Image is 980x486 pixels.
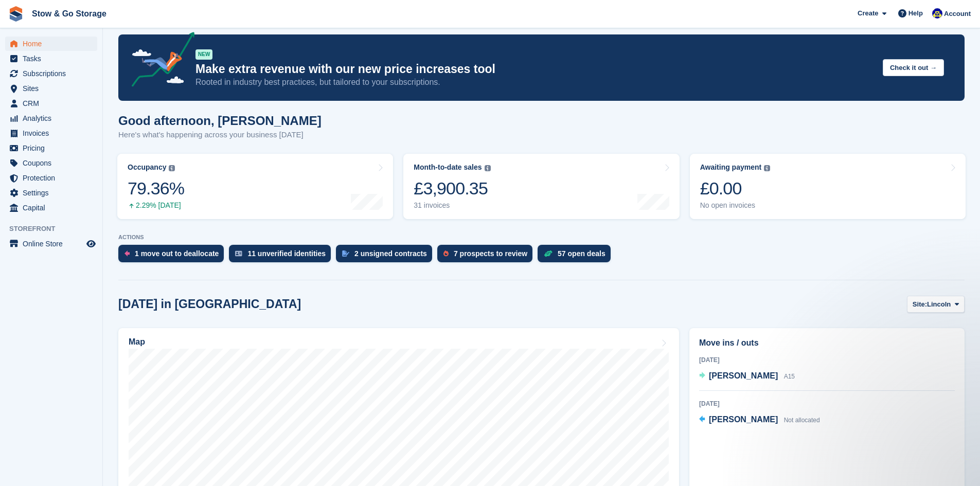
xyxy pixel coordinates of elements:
span: Invoices [23,126,84,140]
img: Rob Good-Stephenson [932,8,942,19]
div: NEW [195,49,212,60]
div: Occupancy [128,163,166,172]
img: icon-info-grey-7440780725fd019a000dd9b08b2336e03edf1995a4989e88bcd33f0948082b44.svg [764,165,770,171]
a: menu [5,186,97,200]
a: Stow & Go Storage [28,5,111,22]
div: [DATE] [699,399,955,408]
a: Awaiting payment £0.00 No open invoices [690,154,966,219]
div: 7 prospects to review [454,249,527,258]
span: Help [908,8,923,19]
p: ACTIONS [118,234,965,241]
h2: Map [129,337,145,347]
span: Pricing [23,141,84,155]
div: 57 open deals [558,249,605,258]
span: Coupons [23,156,84,170]
img: prospect-51fa495bee0391a8d652442698ab0144808aea92771e9ea1ae160a38d050c398.svg [443,250,449,257]
a: menu [5,141,97,155]
span: Not allocated [784,417,820,424]
a: Month-to-date sales £3,900.35 31 invoices [403,154,679,219]
span: A15 [784,373,795,380]
a: menu [5,37,97,51]
span: [PERSON_NAME] [709,415,778,424]
span: Lincoln [927,299,951,310]
h1: Good afternoon, [PERSON_NAME] [118,114,322,128]
a: [PERSON_NAME] Not allocated [699,413,820,427]
img: stora-icon-8386f47178a22dfd0bd8f6a31ec36ba5ce8667c1dd55bd0f319d3a0aa187defe.svg [8,6,24,22]
div: 11 unverified identities [247,249,326,258]
h2: Move ins / outs [699,337,955,349]
a: menu [5,201,97,215]
span: Create [858,8,878,19]
span: Capital [23,201,84,215]
h2: [DATE] in [GEOGRAPHIC_DATA] [118,297,301,311]
a: menu [5,111,97,125]
a: 57 open deals [538,245,616,267]
div: 2 unsigned contracts [354,249,427,258]
a: menu [5,171,97,185]
a: menu [5,66,97,81]
div: Awaiting payment [700,163,762,172]
a: 1 move out to deallocate [118,245,229,267]
a: 7 prospects to review [437,245,538,267]
a: menu [5,51,97,66]
p: Make extra revenue with our new price increases tool [195,62,875,77]
button: Check it out → [883,59,944,76]
a: menu [5,96,97,111]
div: No open invoices [700,201,771,210]
a: 11 unverified identities [229,245,336,267]
span: Settings [23,186,84,200]
div: £0.00 [700,178,771,199]
div: [DATE] [699,355,955,365]
a: [PERSON_NAME] A15 [699,370,795,383]
img: icon-info-grey-7440780725fd019a000dd9b08b2336e03edf1995a4989e88bcd33f0948082b44.svg [485,165,491,171]
span: Subscriptions [23,66,84,81]
span: [PERSON_NAME] [709,371,778,380]
img: icon-info-grey-7440780725fd019a000dd9b08b2336e03edf1995a4989e88bcd33f0948082b44.svg [169,165,175,171]
p: Here's what's happening across your business [DATE] [118,129,322,141]
a: menu [5,81,97,96]
a: Occupancy 79.36% 2.29% [DATE] [117,154,393,219]
img: price-adjustments-announcement-icon-8257ccfd72463d97f412b2fc003d46551f7dbcb40ab6d574587a9cd5c0d94... [123,32,195,91]
span: Account [944,9,971,19]
a: menu [5,156,97,170]
a: 2 unsigned contracts [336,245,437,267]
img: deal-1b604bf984904fb50ccaf53a9ad4b4a5d6e5aea283cecdc64d6e3604feb123c2.svg [544,250,553,257]
span: Online Store [23,237,84,251]
span: Sites [23,81,84,96]
a: menu [5,126,97,140]
a: menu [5,237,97,251]
button: Site: Lincoln [907,296,965,313]
span: Storefront [9,224,102,234]
span: Analytics [23,111,84,125]
img: move_outs_to_deallocate_icon-f764333ba52eb49d3ac5e1228854f67142a1ed5810a6f6cc68b1a99e826820c5.svg [124,250,130,257]
img: contract_signature_icon-13c848040528278c33f63329250d36e43548de30e8caae1d1a13099fd9432cc5.svg [342,250,349,257]
img: verify_identity-adf6edd0f0f0b5bbfe63781bf79b02c33cf7c696d77639b501bdc392416b5a36.svg [235,250,242,257]
div: 1 move out to deallocate [135,249,219,258]
span: CRM [23,96,84,111]
span: Tasks [23,51,84,66]
a: Preview store [85,238,97,250]
p: Rooted in industry best practices, but tailored to your subscriptions. [195,77,875,88]
span: Protection [23,171,84,185]
div: 31 invoices [414,201,490,210]
span: Site: [913,299,927,310]
div: 2.29% [DATE] [128,201,184,210]
div: 79.36% [128,178,184,199]
span: Home [23,37,84,51]
div: Month-to-date sales [414,163,482,172]
div: £3,900.35 [414,178,490,199]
